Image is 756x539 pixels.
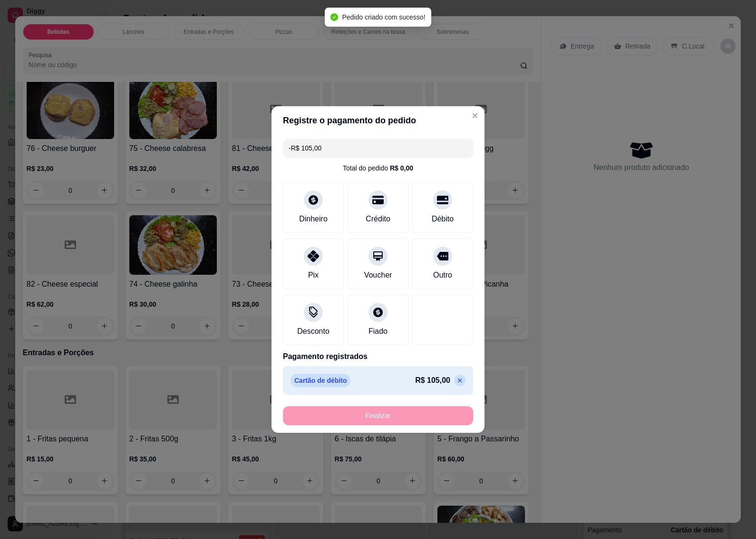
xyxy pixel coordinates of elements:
[368,326,388,337] div: Fiado
[271,106,485,135] header: Registre o pagamento do pedido
[467,108,483,123] button: Close
[390,163,413,173] div: R$ 0,00
[291,374,350,387] p: Cartão de débito
[364,269,392,281] div: Voucher
[433,269,452,281] div: Outro
[343,163,413,173] div: Total do pedido
[308,269,319,281] div: Pix
[297,326,330,337] div: Desconto
[283,351,473,362] p: Pagamento registrados
[415,375,450,386] p: R$ 105,00
[299,213,328,225] div: Dinheiro
[289,139,467,158] input: Ex.: hambúrguer de cordeiro
[342,13,425,21] span: Pedido criado com sucesso!
[330,13,338,21] span: check-circle
[432,213,454,225] div: Débito
[366,213,390,225] div: Crédito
